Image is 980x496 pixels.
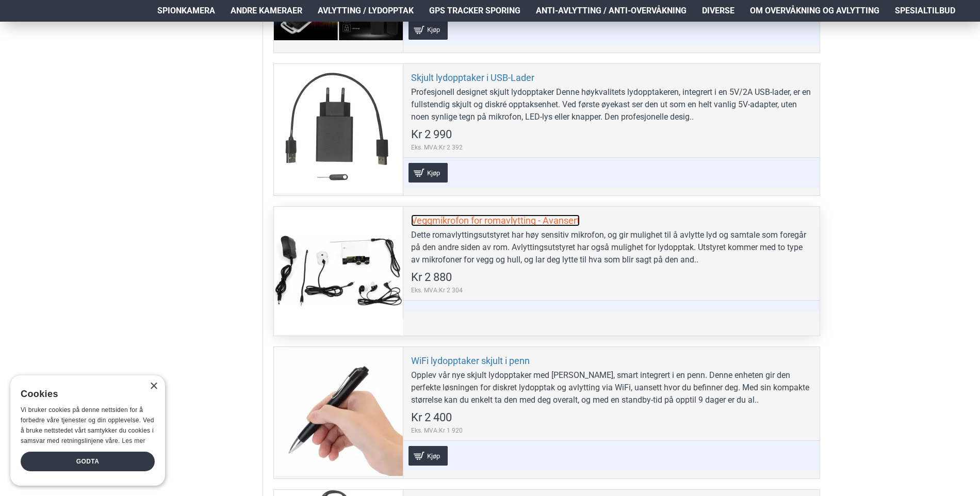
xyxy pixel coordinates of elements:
span: Vi bruker cookies på denne nettsiden for å forbedre våre tjenester og din opplevelse. Ved å bruke... [21,406,154,444]
div: Opplev vår nye skjult lydopptaker med [PERSON_NAME], smart integrert i en penn. Denne enheten gir... [411,369,812,406]
span: Spionkamera [157,5,215,17]
span: Eks. MVA:Kr 1 920 [411,426,463,435]
div: Godta [21,452,155,471]
a: Veggmikrofon for romavlytting - Avansert [411,214,580,226]
span: Andre kameraer [231,5,302,17]
div: Close [150,383,157,390]
span: Eks. MVA:Kr 2 392 [411,143,463,152]
span: Avlytting / Lydopptak [318,5,414,17]
a: Skjult lydopptaker i USB-Lader Skjult lydopptaker i USB-Lader [274,64,403,193]
span: GPS Tracker Sporing [429,5,520,17]
span: Om overvåkning og avlytting [750,5,879,17]
span: Kr 2 400 [411,412,452,423]
span: Kjøp [424,453,443,459]
a: Veggmikrofon for romavlytting - Avansert Veggmikrofon for romavlytting - Avansert [274,207,403,336]
span: Kr 2 880 [411,272,452,283]
span: Eks. MVA:Kr 2 304 [411,286,463,295]
a: Les mer, opens a new window [122,437,145,444]
span: Kr 2 990 [411,129,452,140]
div: Profesjonell designet skjult lydopptaker Denne høykvalitets lydopptakeren, integrert i en 5V/2A U... [411,86,812,123]
span: Kjøp [424,170,443,176]
span: Spesialtilbud [895,5,955,17]
a: Skjult lydopptaker i USB-Lader [411,72,534,84]
a: WiFi lydopptaker skjult i penn WiFi lydopptaker skjult i penn [274,347,403,476]
a: WiFi lydopptaker skjult i penn [411,355,530,367]
div: Cookies [21,383,148,405]
div: Dette romavlyttingsutstyret har høy sensitiv mikrofon, og gir mulighet til å avlytte lyd og samta... [411,229,812,266]
span: Kjøp [424,26,443,33]
span: Anti-avlytting / Anti-overvåkning [536,5,687,17]
span: Diverse [702,5,734,17]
